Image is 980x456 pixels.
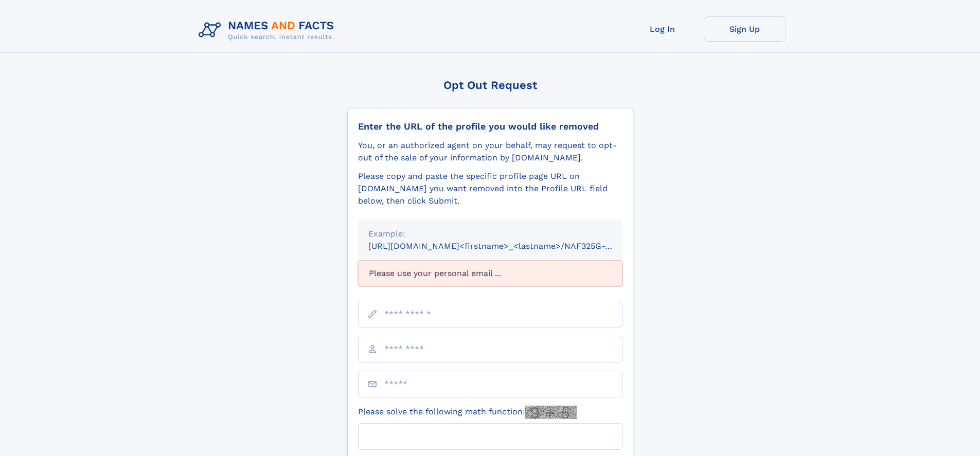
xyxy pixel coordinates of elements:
div: You, or an authorized agent on your behalf, may request to opt-out of the sale of your informatio... [358,139,622,164]
a: Sign Up [704,16,786,42]
div: Please use your personal email ... [358,261,622,286]
div: Enter the URL of the profile you would like removed [358,121,622,132]
div: Please copy and paste the specific profile page URL on [DOMAIN_NAME] you want removed into the Pr... [358,170,622,207]
div: Opt Out Request [347,79,633,92]
img: Logo Names and Facts [194,16,343,44]
a: Log In [621,16,704,42]
small: [URL][DOMAIN_NAME]<firstname>_<lastname>/NAF325G-xxxxxxxx [368,241,642,251]
div: Example: [368,228,612,240]
label: Please solve the following math function: [358,406,577,419]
